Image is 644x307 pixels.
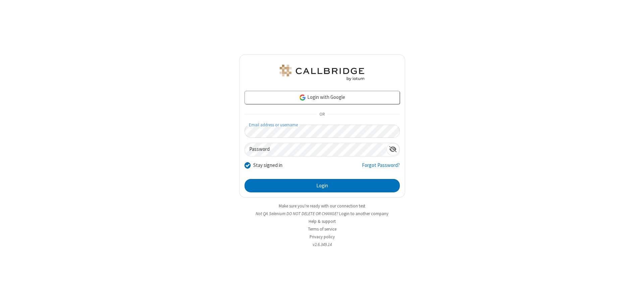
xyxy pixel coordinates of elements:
label: Stay signed in [253,162,282,169]
a: Forgot Password? [362,162,400,174]
a: Help & support [309,219,336,224]
a: Terms of service [308,226,336,232]
img: google-icon.png [299,94,306,101]
iframe: Chat [627,290,639,302]
button: Login to another company [339,210,388,217]
button: Login [245,179,400,192]
img: QA Selenium DO NOT DELETE OR CHANGE [278,65,366,81]
li: v2.6.349.14 [239,241,405,248]
span: OR [317,110,327,119]
div: Show password [386,143,399,156]
input: Email address or username [245,125,400,138]
a: Make sure you're ready with our connection test [279,203,365,209]
li: Not QA Selenium DO NOT DELETE OR CHANGE? [239,210,405,217]
input: Password [245,143,386,156]
a: Login with Google [245,91,400,104]
a: Privacy policy [310,234,335,240]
